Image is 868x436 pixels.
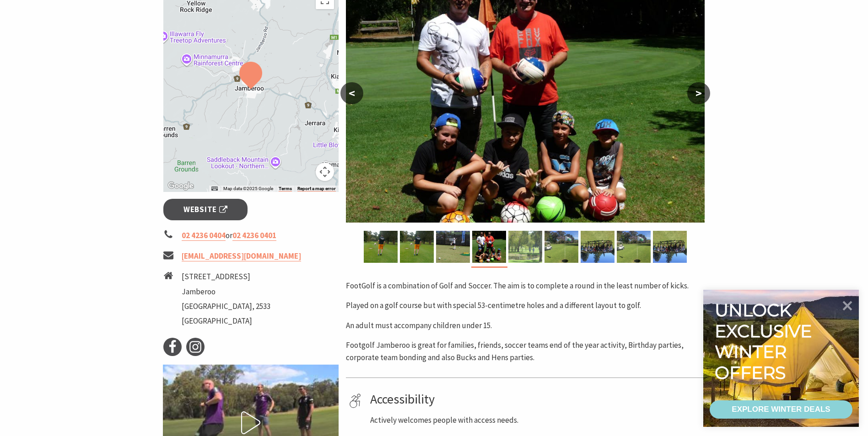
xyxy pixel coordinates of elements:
[346,280,705,292] p: FootGolf is a combination of Golf and Soccer. The aim is to complete a round in the least number ...
[279,186,292,191] a: Terms
[340,82,363,104] button: <
[166,180,196,192] a: Click to see this area on Google Maps
[436,231,470,263] img: Kick Off Australian Open
[364,231,398,263] img: Leonardo FGA at Jamberoo
[732,400,830,419] div: EXPLORE WINTER DEALS
[182,315,270,327] li: [GEOGRAPHIC_DATA]
[232,230,276,241] a: 02 4236 0401
[617,231,651,263] img: Footgolf golf Hole
[346,299,705,312] p: Played on a golf course but with special 53-centimetre holes and a different layout to golf.
[316,163,334,181] button: Map camera controls
[182,230,226,241] a: 02 4236 0404
[400,231,434,263] img: Leonardo FGA at Jamberoo
[710,400,852,419] a: EXPLORE WINTER DEALS
[182,300,270,313] li: [GEOGRAPHIC_DATA], 2533
[346,339,705,364] p: Footgolf Jamberoo is great for families, friends, soccer teams end of the year activity, Birthday...
[182,251,301,261] a: [EMAIL_ADDRESS][DOMAIN_NAME]
[297,186,336,191] a: Report a map error
[182,286,270,298] li: Jamberoo
[211,186,218,192] button: Keyboard shortcuts
[715,300,816,383] div: Unlock exclusive winter offers
[581,231,615,263] img: Shellharbour Pre Season fun
[163,199,248,220] a: Website
[163,229,339,242] li: or
[370,392,701,407] h4: Accessibility
[653,231,687,263] img: Shellharbour Pre Season fun
[346,319,705,332] p: An adult must accompany children under 15.
[182,271,270,283] li: [STREET_ADDRESS]
[370,414,701,426] p: Actively welcomes people with access needs.
[166,180,196,192] img: Google
[545,231,578,263] img: Footgolf golf Hole
[472,231,506,263] img: Birthday Party
[183,203,227,216] span: Website
[687,82,710,104] button: >
[508,231,542,263] img: Hole 4
[223,186,273,191] span: Map data ©2025 Google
